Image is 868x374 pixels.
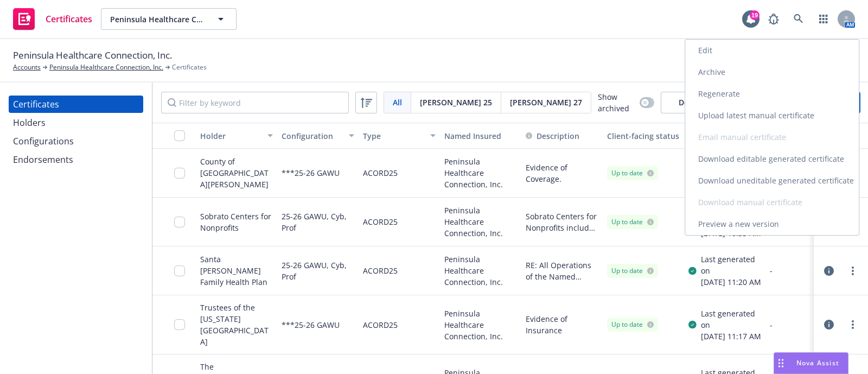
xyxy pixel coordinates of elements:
[774,352,848,374] button: Nova Assist
[685,83,859,105] a: Regenerate
[282,204,354,239] div: 25-26 GAWU, Cyb, Prof
[770,265,843,276] div: -
[174,217,185,227] input: Toggle Row Selected
[282,130,342,142] div: Configuration
[526,313,598,336] button: Evidence of Insurance
[685,148,859,170] a: Download editable generated certificate
[846,264,859,277] a: more
[13,96,59,113] div: Certificates
[49,62,163,72] a: Peninsula Healthcare Connection, Inc.
[13,132,74,150] div: Configurations
[701,331,761,342] div: [DATE] 11:17 AM
[788,8,809,30] a: Search
[510,97,582,108] span: [PERSON_NAME] 27
[684,123,765,149] button: System certificate last generated
[440,123,521,149] button: Named Insured
[9,132,143,150] a: Configurations
[9,96,143,113] a: Certificates
[440,149,521,198] div: Peninsula Healthcare Connection, Inc.
[701,308,761,331] div: Last generated on
[196,123,277,149] button: Holder
[611,168,654,178] div: Up to date
[763,8,784,30] a: Report a Bug
[13,114,46,131] div: Holders
[607,130,680,142] div: Client-facing status
[13,62,41,72] a: Accounts
[774,353,788,373] div: Drag to move
[9,151,143,168] a: Endorsements
[363,253,398,288] div: ACORD25
[420,97,492,108] span: [PERSON_NAME] 25
[46,15,92,23] span: Certificates
[172,62,207,72] span: Certificates
[611,266,654,276] div: Up to date
[685,61,859,83] a: Archive
[611,320,654,329] div: Up to date
[200,156,273,190] div: County of [GEOGRAPHIC_DATA][PERSON_NAME]
[9,4,97,34] a: Certificates
[685,213,859,235] a: Preview a new version
[796,358,839,367] span: Nova Assist
[200,302,273,347] div: Trustees of the [US_STATE][GEOGRAPHIC_DATA]
[161,92,349,113] input: Filter by keyword
[685,105,859,126] a: Upload latest manual certificate
[9,114,143,131] a: Holders
[701,276,761,288] div: [DATE] 11:20 AM
[359,123,440,149] button: Type
[526,162,598,185] button: Evidence of Coverage.
[750,10,759,20] div: 19
[174,168,185,179] input: Toggle Row Selected
[174,130,185,141] input: Select all
[440,246,521,295] div: Peninsula Healthcare Connection, Inc.
[603,123,684,149] button: Client-facing status
[846,318,859,331] a: more
[363,130,424,142] div: Type
[13,48,172,62] span: Peninsula Healthcare Connection, Inc.
[174,265,185,276] input: Toggle Row Selected
[363,302,398,347] div: ACORD25
[526,211,598,233] button: Sobrato Centers for Nonprofits included as additional insured as respects General Liability but o...
[277,123,359,149] button: Configuration
[444,130,517,142] div: Named Insured
[685,170,859,192] a: Download uneditable generated certificate
[526,130,579,142] button: Description
[526,259,598,282] button: RE: All Operations of the Named Insured. 30-days Notice of Cancellation applies per policy provis...
[440,198,521,246] div: Peninsula Healthcare Connection, Inc.
[110,14,204,25] span: Peninsula Healthcare Connection, Inc.
[363,204,398,239] div: ACORD25
[611,217,654,227] div: Up to date
[598,91,635,114] span: Show archived
[13,151,73,168] div: Endorsements
[393,97,402,108] span: All
[701,253,761,276] div: Last generated on
[661,92,755,113] button: Download Excel
[200,211,273,233] div: Sobrato Centers for Nonprofits
[200,130,261,142] div: Holder
[770,319,843,331] div: -
[813,8,834,30] a: Switch app
[200,253,273,288] div: Santa [PERSON_NAME] Family Health Plan
[685,40,859,61] a: Edit
[282,253,354,288] div: 25-26 GAWU, Cyb, Prof
[101,8,237,30] button: Peninsula Healthcare Connection, Inc.
[440,295,521,354] div: Peninsula Healthcare Connection, Inc.
[363,155,398,191] div: ACORD25
[174,319,185,330] input: Toggle Row Selected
